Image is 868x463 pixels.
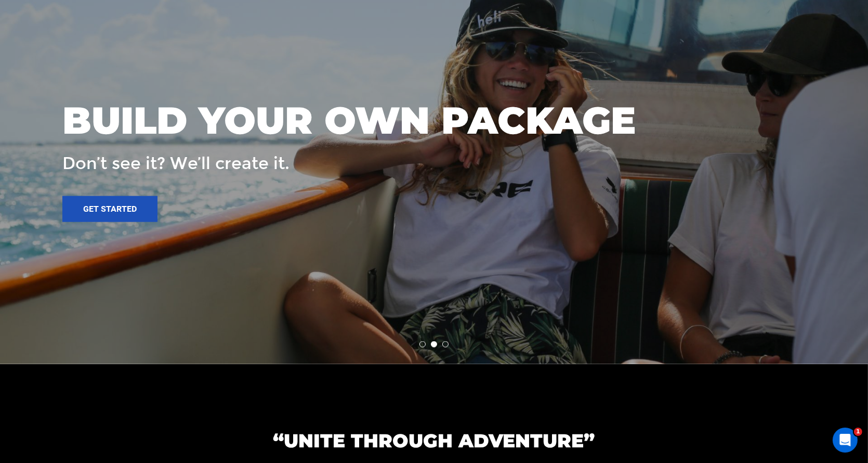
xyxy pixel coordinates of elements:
[62,152,636,176] p: Don’t see it? We’ll create it.
[833,428,858,453] iframe: Intercom live chat
[854,428,862,436] span: 1
[130,427,738,455] div: “UNITE THROUGH ADVENTURE”
[62,196,157,222] a: Get started
[62,100,636,141] h3: BUILD YOUR OWN PACKAGE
